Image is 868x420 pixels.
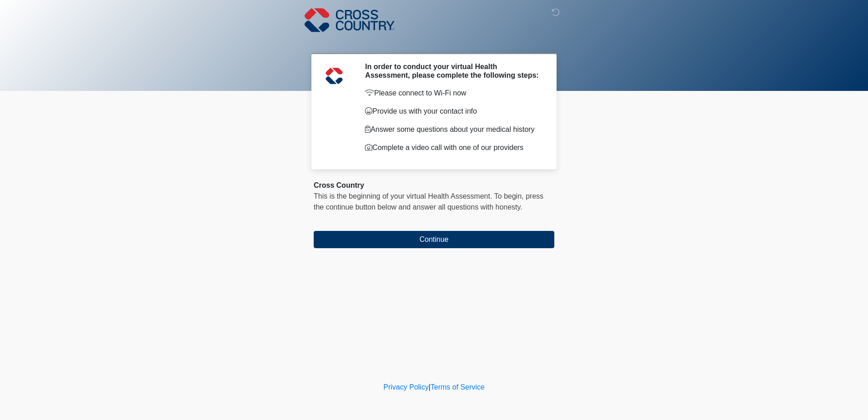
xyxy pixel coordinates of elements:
[365,88,541,99] p: Please connect to Wi-Fi now
[314,192,543,211] span: press the continue button below and answer all questions with honesty.
[494,192,526,200] span: To begin,
[321,62,348,90] img: Agent Avatar
[365,62,541,80] h2: In order to conduct your virtual Health Assessment, please complete the following steps:
[314,231,554,248] button: Continue
[314,180,554,191] div: Cross Country
[365,142,541,153] p: Complete a video call with one of our providers
[305,7,395,33] img: Cross Country Logo
[365,124,541,135] p: Answer some questions about your medical history
[307,33,561,50] h1: ‎ ‎ ‎
[314,192,492,200] span: This is the beginning of your virtual Health Assessment.
[430,383,484,391] a: Terms of Service
[384,383,429,391] a: Privacy Policy
[429,383,430,391] a: |
[365,106,541,117] p: Provide us with your contact info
